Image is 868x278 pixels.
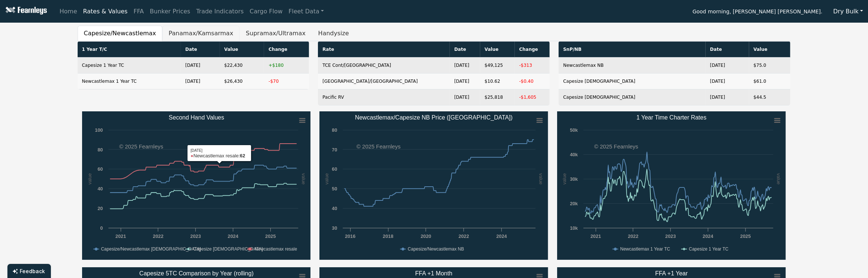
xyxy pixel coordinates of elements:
a: Fleet Data [286,4,327,19]
td: [DATE] [181,58,220,73]
text: 20k [570,201,578,206]
th: Date [450,42,480,58]
text: value [776,173,781,185]
text: © 2025 Fearnleys [594,143,638,150]
button: Handysize [312,26,355,41]
text: 40 [332,206,337,211]
text: 2023 [190,233,201,239]
td: -$70 [264,73,309,89]
svg: Second Hand Values [82,111,311,260]
svg: 1 Year Time Charter Rates [557,111,786,260]
a: Trade Indicators [193,4,247,19]
td: $10.62 [480,73,515,89]
text: 50k [570,127,578,133]
text: 2016 [345,233,355,239]
td: -$1,605 [515,89,550,105]
td: [DATE] [706,73,749,89]
svg: Newcastlemax/Capesize NB Price (China) [319,111,548,260]
text: 10k [570,225,578,231]
td: $44.5 [749,89,791,105]
th: Change [515,42,550,58]
text: Capesize/Newcastlemax NB [408,246,464,252]
a: Home [56,4,80,19]
text: 2020 [421,233,431,239]
td: [DATE] [450,58,480,73]
text: Capesize 1 Year TC [689,246,729,252]
td: Capesize [DEMOGRAPHIC_DATA] [559,73,705,89]
th: Change [264,42,309,58]
text: 2021 [115,233,126,239]
text: 2024 [228,233,238,239]
text: value [324,173,329,185]
th: Date [706,42,749,58]
th: SnP/NB [559,42,705,58]
a: Rates & Values [80,4,131,19]
text: 60 [332,166,337,172]
button: Supramax/Ultramax [240,26,312,41]
text: 60 [97,166,103,172]
text: 30k [570,176,578,182]
button: Dry Bulk [829,4,868,19]
text: 80 [97,147,103,153]
text: FFA +1 Year [656,270,688,277]
text: 20 [97,206,103,211]
text: 2022 [628,233,638,239]
td: $25,818 [480,89,515,105]
text: 2022 [153,233,163,239]
text: Newcastlemax resale [254,246,297,252]
text: Second Hand Values [169,114,224,121]
img: Fearnleys Logo [4,7,47,16]
td: Capesize [DEMOGRAPHIC_DATA] [559,89,705,105]
td: Newcastlemax NB [559,58,705,73]
td: [DATE] [450,89,480,105]
td: Pacific RV [318,89,450,105]
text: 2024 [497,233,507,239]
td: $61.0 [749,73,791,89]
span: Good morning, [PERSON_NAME] [PERSON_NAME]. [693,6,823,19]
text: FFA +1 Month [415,270,452,277]
button: Capesize/Newcastlemax [78,26,163,41]
td: [GEOGRAPHIC_DATA]/[GEOGRAPHIC_DATA] [318,73,450,89]
text: Capesize [DEMOGRAPHIC_DATA] [193,246,263,252]
text: 40k [570,152,578,157]
text: value [538,173,544,185]
th: 1 Year T/C [78,42,181,58]
text: value [562,173,568,185]
text: value [301,173,306,185]
text: 30 [332,225,337,231]
td: Newcastlemax 1 Year TC [78,73,181,89]
text: Capesize/Newcastlemax [DEMOGRAPHIC_DATA] [101,246,201,252]
td: [DATE] [450,73,480,89]
a: FFA [131,4,147,19]
text: 100 [95,127,103,133]
td: $75.0 [749,58,791,73]
text: Capesize 5TC Comparison by Year (rolling) [139,270,254,277]
text: 2025 [741,233,751,239]
text: value [87,173,92,185]
td: Capesize 1 Year TC [78,58,181,73]
td: [DATE] [706,58,749,73]
td: -$0.40 [515,73,550,89]
text: 2021 [591,233,601,239]
td: -$313 [515,58,550,73]
text: 2018 [383,233,393,239]
td: $26,430 [220,73,264,89]
a: Cargo Flow [247,4,286,19]
text: 70 [332,147,337,153]
text: 2025 [265,233,276,239]
text: 0 [100,225,103,231]
text: 2023 [666,233,676,239]
text: 2024 [703,233,714,239]
td: TCE Cont/[GEOGRAPHIC_DATA] [318,58,450,73]
td: $22,430 [220,58,264,73]
text: Newcastlemax/Capesize NB Price ([GEOGRAPHIC_DATA]) [355,114,513,121]
td: [DATE] [181,73,220,89]
th: Date [181,42,220,58]
th: Value [220,42,264,58]
text: Newcastlemax 1 Year TC [620,246,670,252]
text: © 2025 Fearnleys [357,143,401,150]
button: Panamax/Kamsarmax [162,26,240,41]
td: [DATE] [706,89,749,105]
th: Value [749,42,791,58]
th: Rate [318,42,450,58]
